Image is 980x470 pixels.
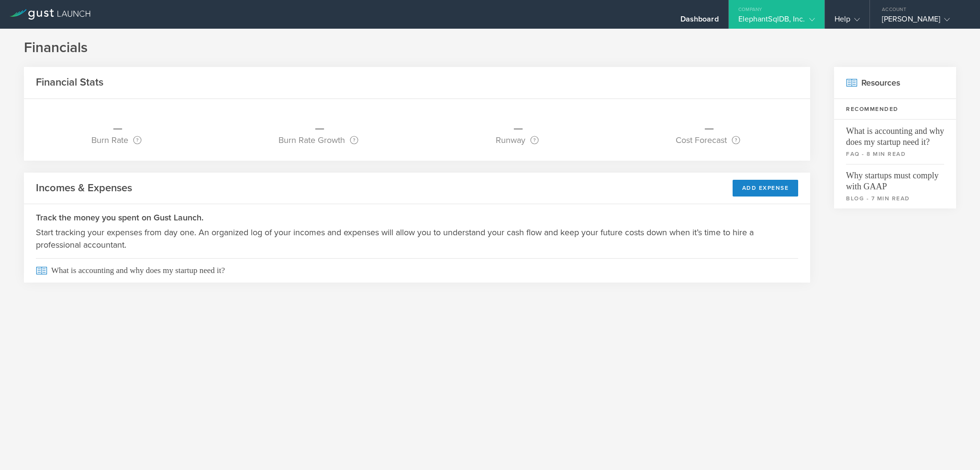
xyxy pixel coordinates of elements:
div: Burn Rate [91,134,142,146]
h2: Resources [834,67,956,99]
div: _ [676,113,743,134]
small: blog - 7 min read [846,194,944,203]
h1: Financials [24,38,956,57]
div: _ [278,113,361,134]
div: Burn Rate Growth [278,134,358,146]
div: Runway [496,134,539,146]
div: ElephantSqlDB, Inc. [738,14,815,29]
a: What is accounting and why does my startup need it?FAQ - 8 min read [834,120,956,164]
h3: Track the money you spent on Gust Launch. [36,211,798,224]
span: What is accounting and why does my startup need it? [36,258,798,283]
div: _ [91,113,144,134]
h2: Financial Stats [36,76,103,89]
div: Dashboard [680,14,719,29]
div: Cost Forecast [676,134,740,146]
h3: Recommended [834,99,956,120]
button: Add Expense [733,180,799,197]
small: FAQ - 8 min read [846,150,944,158]
div: _ [496,113,541,134]
p: Start tracking your expenses from day one. An organized log of your incomes and expenses will all... [36,226,798,251]
div: Help [835,14,860,29]
a: What is accounting and why does my startup need it? [24,258,810,283]
h2: Incomes & Expenses [36,181,132,195]
span: Why startups must comply with GAAP [846,164,944,192]
div: [PERSON_NAME] [882,14,963,29]
a: Why startups must comply with GAAPblog - 7 min read [834,164,956,208]
iframe: Chat Widget [932,424,980,470]
span: What is accounting and why does my startup need it? [846,120,944,148]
